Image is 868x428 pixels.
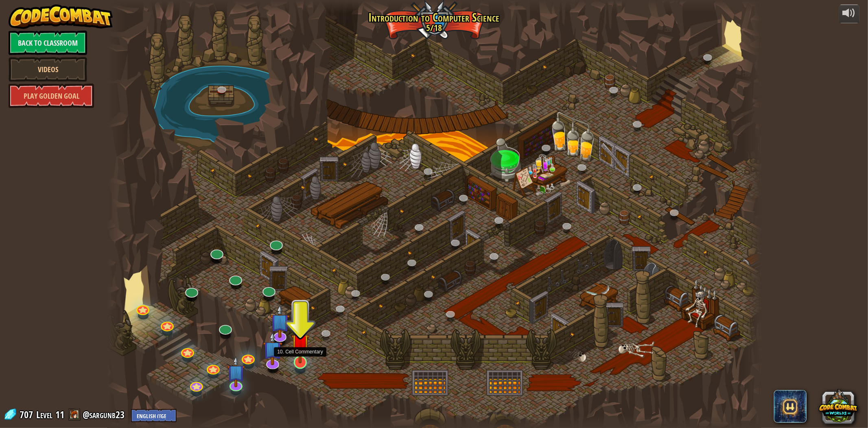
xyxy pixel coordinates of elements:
img: level-banner-unstarted-subscriber.png [263,332,282,365]
a: Play Golden Goal [9,84,94,108]
img: CodeCombat - Learn how to code by playing a game [9,4,113,29]
span: 707 [20,408,35,421]
img: level-banner-unstarted-subscriber.png [270,304,290,338]
span: 11 [55,408,64,421]
a: @sargunb23 [83,408,127,421]
img: level-banner-unstarted.png [291,322,309,364]
a: Back to Classroom [9,31,87,55]
a: Videos [9,57,87,82]
button: Adjust volume [839,4,859,24]
img: level-banner-unstarted-subscriber.png [227,356,245,387]
span: Level [36,408,52,421]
